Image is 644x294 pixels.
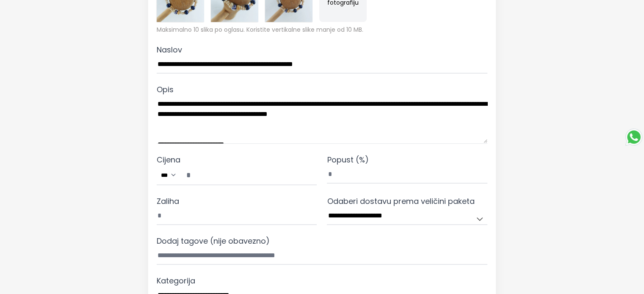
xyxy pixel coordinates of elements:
span: Popust (%) [327,154,368,165]
select: Cijena [158,169,181,181]
input: Popust (%) [327,166,487,184]
input: Dodaj tagove (nije obavezno) [157,247,487,265]
input: Odaberi dostavu prema veličini paketa [327,207,487,225]
input: Cijena [181,166,316,184]
input: Zaliha [157,207,317,225]
span: Zaliha [157,196,179,206]
span: Opis [157,84,174,95]
input: Naslov [157,56,487,74]
span: Naslov [157,44,182,55]
p: Maksimalno 10 slika po oglasu. Koristite vertikalne slike manje od 10 MB. [157,25,487,34]
span: Odaberi dostavu prema veličini paketa [327,196,474,206]
span: Kategorija [157,275,195,286]
span: Cijena [157,154,180,165]
span: Dodaj tagove (nije obavezno) [157,236,270,246]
